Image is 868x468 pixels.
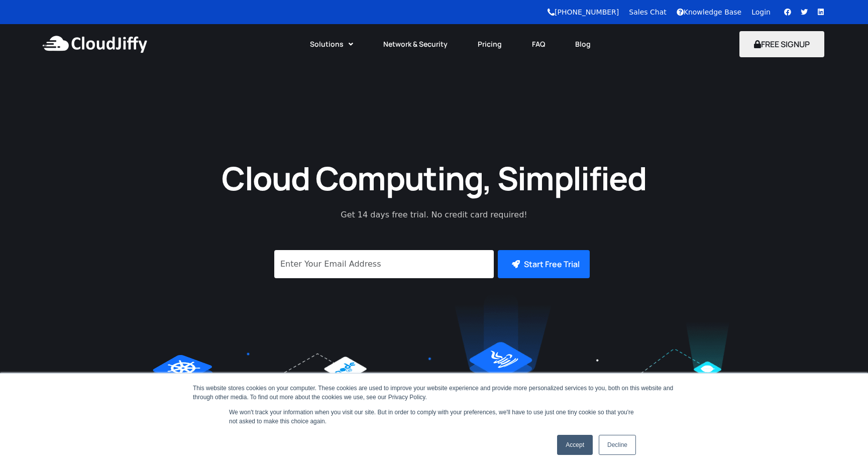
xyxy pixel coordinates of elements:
[193,384,675,402] div: This website stores cookies on your computer. These cookies are used to improve your website expe...
[274,250,494,278] input: Enter Your Email Address
[599,435,636,455] a: Decline
[498,250,590,278] button: Start Free Trial
[557,435,593,455] a: Accept
[229,408,639,426] p: We won't track your information when you visit our site. But in order to comply with your prefere...
[548,8,619,16] a: [PHONE_NUMBER]
[739,31,824,57] button: FREE SIGNUP
[368,33,463,55] a: Network & Security
[517,33,560,55] a: FAQ
[751,8,771,16] a: Login
[208,157,660,199] h1: Cloud Computing, Simplified
[295,33,368,55] a: Solutions
[677,8,742,16] a: Knowledge Base
[739,39,824,50] a: FREE SIGNUP
[296,209,572,221] p: Get 14 days free trial. No credit card required!
[629,8,666,16] a: Sales Chat
[463,33,517,55] a: Pricing
[560,33,606,55] a: Blog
